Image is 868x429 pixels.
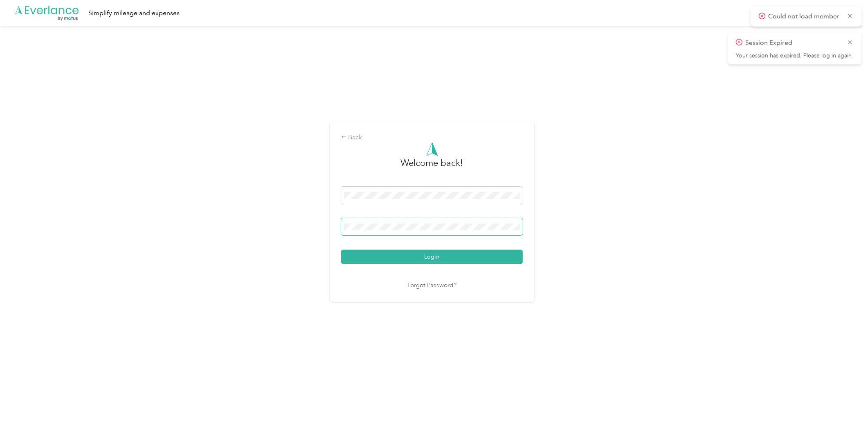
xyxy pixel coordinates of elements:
[745,38,841,48] p: Session Expired
[341,250,523,264] button: Login
[341,133,523,143] div: Back
[768,11,841,22] p: Could not load member
[401,156,463,178] h3: greeting
[736,52,853,59] p: Your session has expired. Please log in again.
[407,281,456,290] a: Forgot Password?
[88,8,180,18] div: Simplify mileage and expenses
[822,383,868,429] iframe: Everlance-gr Chat Button Frame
